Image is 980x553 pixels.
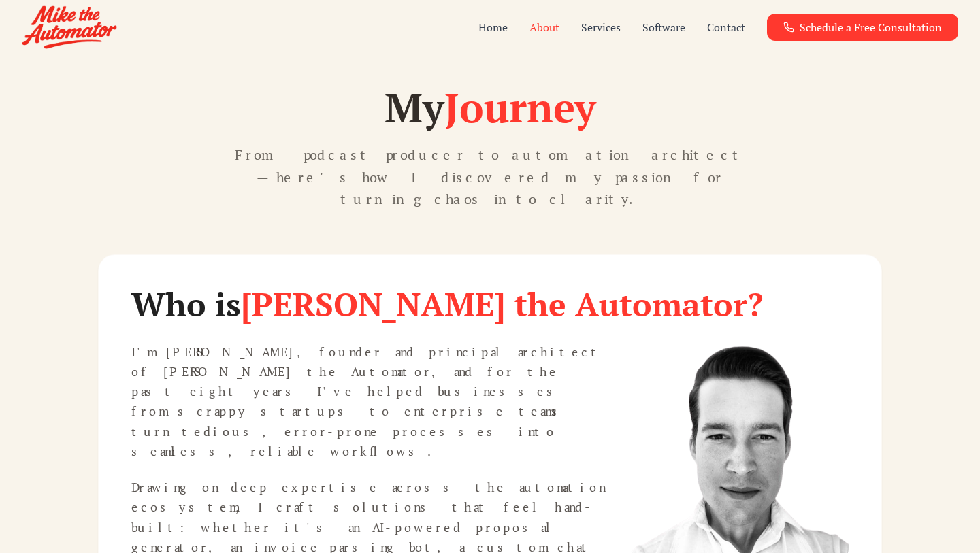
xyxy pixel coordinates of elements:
[98,87,882,128] h1: My
[581,19,621,35] button: Services
[22,5,117,49] img: Mike the Automator
[241,282,763,326] span: [PERSON_NAME] the Automator?
[529,19,559,35] a: About
[131,342,609,462] p: I'm [PERSON_NAME], founder and principal architect of [PERSON_NAME] the Automator, and for the pa...
[478,19,508,35] a: Home
[642,19,685,35] button: Software
[131,288,849,320] h2: Who is
[444,80,596,134] span: Journey
[229,144,751,211] p: From podcast producer to automation architect—here's how I discovered my passion for turning chao...
[707,19,745,35] a: Contact
[767,14,958,41] a: Schedule a Free Consultation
